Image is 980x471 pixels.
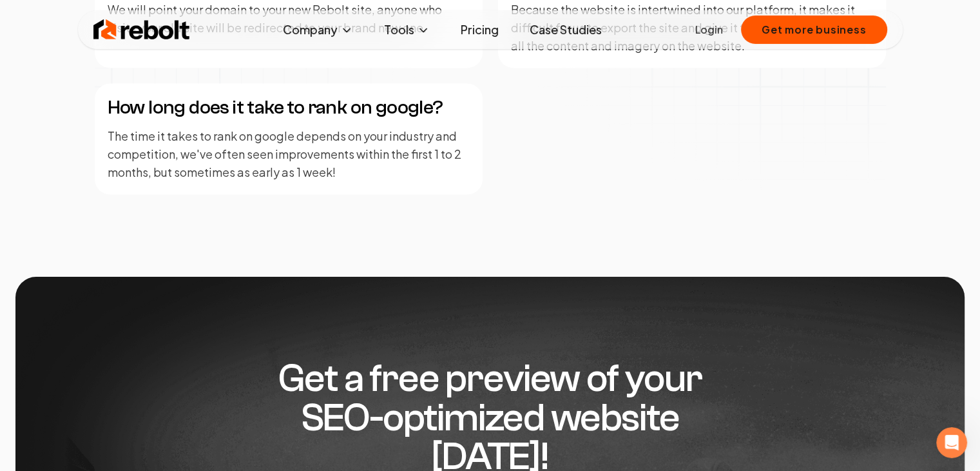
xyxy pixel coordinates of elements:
img: Rebolt Logo [93,17,190,43]
iframe: Intercom live chat [936,427,967,458]
a: Login [695,22,723,37]
p: The time it takes to rank on google depends on your industry and competition, we've often seen im... [108,127,470,181]
p: Because the website is intertwined into our platform, it makes it difficult for us to export the ... [511,1,873,55]
p: We will point your domain to your new Rebolt site, anyone who visits your old site will be redire... [108,1,470,37]
button: Get more business [741,15,887,44]
h4: How long does it take to rank on google? [108,96,470,119]
a: Case Studies [519,17,612,43]
button: Company [273,17,363,43]
button: Tools [374,17,440,43]
a: Pricing [450,17,509,43]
